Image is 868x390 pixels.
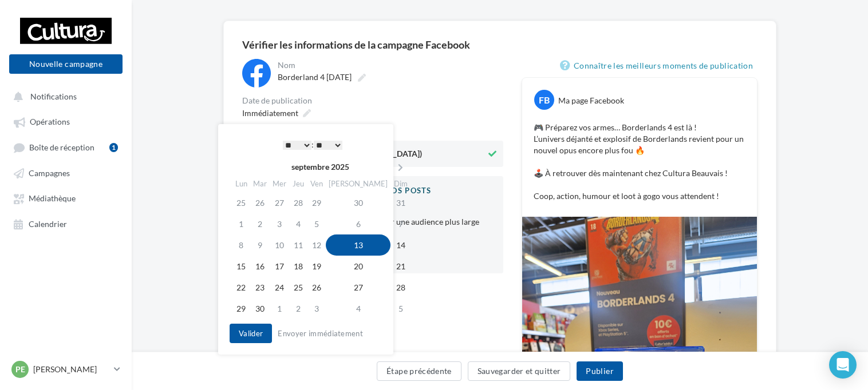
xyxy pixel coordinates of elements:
[7,213,125,234] a: Calendrier
[829,351,857,379] div: Open Intercom Messenger
[307,277,326,298] td: 26
[270,256,289,277] td: 17
[242,108,298,118] span: Immédiatement
[15,364,25,375] span: Pe
[242,39,757,50] div: Vérifier les informations de la campagne Facebook
[250,256,270,277] td: 16
[326,256,390,277] td: 20
[270,213,289,234] td: 3
[273,327,368,340] button: Envoyer immédiatement
[7,188,125,208] a: Médiathèque
[29,219,67,229] span: Calendrier
[534,122,745,202] p: 🎮 Préparez vos armes… Borderlands 4 est là ! L’univers déjanté et explosif de Borderlands revient...
[326,234,390,256] td: 13
[29,194,76,204] span: Médiathèque
[250,277,270,298] td: 23
[390,234,411,256] td: 14
[250,158,390,176] th: septembre 2025
[232,234,250,256] td: 8
[250,234,270,256] td: 9
[232,298,250,319] td: 29
[289,277,307,298] td: 25
[255,136,370,153] div: :
[558,95,624,106] div: Ma page Facebook
[9,54,123,74] button: Nouvelle campagne
[242,97,503,105] div: Date de publication
[377,361,461,381] button: Étape précédente
[289,298,307,319] td: 2
[232,277,250,298] td: 22
[7,86,120,106] button: Notifications
[250,192,270,213] td: 26
[289,234,307,256] td: 11
[270,298,289,319] td: 1
[9,359,123,380] a: Pe [PERSON_NAME]
[30,91,77,101] span: Notifications
[230,324,272,343] button: Valider
[326,176,390,192] th: [PERSON_NAME]
[307,298,326,319] td: 3
[390,256,411,277] td: 21
[270,192,289,213] td: 27
[534,90,554,110] div: FB
[307,192,326,213] td: 29
[560,59,757,73] a: Connaître les meilleurs moments de publication
[232,213,250,234] td: 1
[289,213,307,234] td: 4
[7,137,125,158] a: Boîte de réception1
[289,176,307,192] th: Jeu
[109,143,118,152] div: 1
[289,192,307,213] td: 28
[270,176,289,192] th: Mer
[390,298,411,319] td: 5
[7,162,125,183] a: Campagnes
[29,168,70,178] span: Campagnes
[30,117,70,127] span: Opérations
[326,213,390,234] td: 6
[390,176,411,192] th: Dim
[250,176,270,192] th: Mar
[278,61,501,69] div: Nom
[307,234,326,256] td: 12
[289,256,307,277] td: 18
[390,192,411,213] td: 31
[250,298,270,319] td: 30
[390,213,411,234] td: 7
[7,111,125,132] a: Opérations
[278,72,352,82] span: Borderland 4 [DATE]
[468,361,571,381] button: Sauvegarder et quitter
[270,277,289,298] td: 24
[232,192,250,213] td: 25
[326,298,390,319] td: 4
[307,213,326,234] td: 5
[307,176,326,192] th: Ven
[577,361,622,381] button: Publier
[232,256,250,277] td: 15
[390,277,411,298] td: 28
[33,364,109,375] p: [PERSON_NAME]
[326,277,390,298] td: 27
[250,213,270,234] td: 2
[326,192,390,213] td: 30
[232,176,250,192] th: Lun
[270,234,289,256] td: 10
[307,256,326,277] td: 19
[29,142,94,152] span: Boîte de réception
